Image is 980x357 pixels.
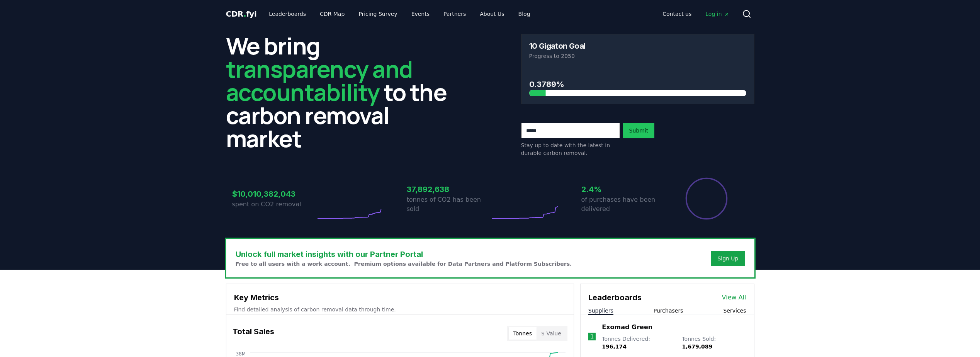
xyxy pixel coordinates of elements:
h3: 0.3789% [529,78,746,90]
p: Progress to 2050 [529,52,746,60]
h3: Key Metrics [234,292,566,303]
a: Log in [699,7,735,21]
tspan: 38M [236,351,246,357]
h3: Leaderboards [588,292,642,303]
a: Pricing Survey [352,7,403,21]
h3: $10,010,382,043 [232,188,316,200]
p: tonnes of CO2 has been sold [407,195,490,214]
button: Purchasers [654,307,683,314]
p: Stay up to date with the latest in durable carbon removal. [521,141,620,157]
h2: We bring to the carbon removal market [226,34,459,150]
h3: Total Sales [233,326,274,341]
a: Partners [437,7,472,21]
a: Leaderboards [263,7,312,21]
a: CDR.fyi [226,8,257,19]
span: 1,679,089 [682,343,712,350]
a: Events [405,7,436,21]
span: 196,174 [602,343,627,350]
p: Tonnes Delivered : [602,335,674,350]
a: Contact us [656,7,698,21]
nav: Main [263,7,536,21]
p: of purchases have been delivered [581,195,665,214]
p: spent on CO2 removal [232,200,316,209]
a: Blog [512,7,537,21]
p: Free to all users with a work account. Premium options available for Data Partners and Platform S... [236,260,572,268]
p: Tonnes Sold : [682,335,746,350]
div: Percentage of sales delivered [685,177,728,220]
a: View All [722,293,746,302]
a: Sign Up [717,255,738,262]
h3: Unlock full market insights with our Partner Portal [236,248,572,260]
button: Services [723,307,746,314]
button: Tonnes [509,327,537,340]
h3: 10 Gigaton Goal [529,42,586,50]
nav: Main [656,7,735,21]
span: CDR fyi [226,9,257,19]
a: Exomad Green [602,323,652,332]
span: . [243,9,246,19]
h3: 2.4% [581,184,665,195]
p: Find detailed analysis of carbon removal data through time. [234,306,566,313]
span: transparency and accountability [226,53,413,108]
button: Submit [623,123,655,138]
a: CDR Map [314,7,351,21]
p: 1 [590,332,594,341]
button: $ Value [537,327,566,340]
span: Log in [705,10,729,18]
a: About Us [474,7,510,21]
button: Suppliers [588,307,613,314]
h3: 37,892,638 [407,184,490,195]
button: Sign Up [711,251,744,266]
